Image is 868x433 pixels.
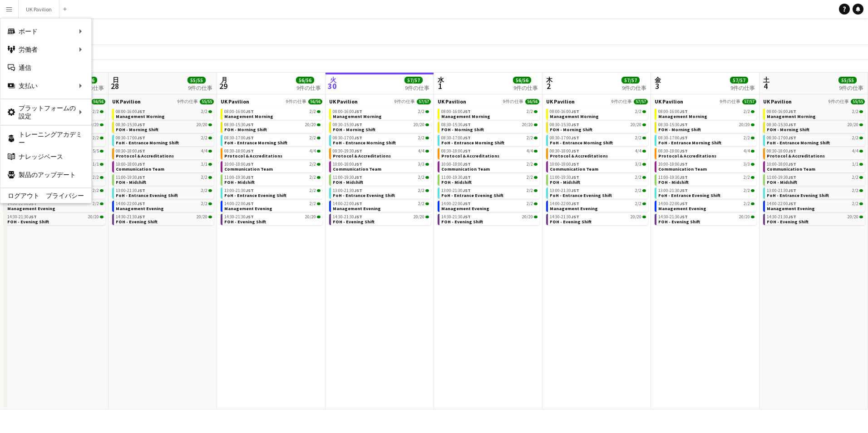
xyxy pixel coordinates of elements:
a: ナレッジベース [0,148,91,166]
a: UK Pavilion9件の仕事57/57 [546,98,648,105]
div: UK Pavilion9件の仕事55/5508:00-16:00JST2/2Management Morning08:30-15:30JST20/20FOH - Morning Shift08:... [112,98,214,227]
span: 2/2 [418,188,424,193]
span: JST [788,108,796,114]
span: 08:30-17:00 [116,136,145,140]
span: 08:00-16:00 [658,109,688,114]
span: Protocol & Accreditations [441,153,499,159]
span: FoH - Entrance Evening Shift [767,192,829,198]
span: UK Pavilion [546,98,575,105]
span: 3/3 [418,162,424,167]
a: 13:00-21:30JST2/2FoH - Entrance Evening Shift [333,187,429,198]
span: 4/4 [744,149,750,153]
span: 20/20 [197,123,207,127]
span: Communication Team [333,166,381,172]
span: FoH - Entrance Morning Shift [767,140,830,146]
span: 08:30-19:30 [333,149,362,153]
a: プライバシー [46,192,91,199]
span: 08:00-16:00 [767,109,796,114]
span: Management Morning [116,113,165,119]
span: FoH - Entrance Morning Shift [333,140,396,146]
span: 4/4 [418,149,424,153]
span: Protocol & Accreditations [550,153,608,159]
a: 10:00-18:00JST2/2Communication Team [441,161,538,172]
span: 56/56 [308,99,322,104]
a: 08:30-18:00JST4/4Protocol & Accreditations [767,148,863,158]
a: 08:30-15:30JST20/20FOH - Morning Shift [550,122,646,132]
a: UK Pavilion9件の仕事56/56 [438,98,539,105]
a: 製品のアップデート [0,166,91,184]
span: JST [680,135,688,141]
span: 08:30-18:00 [550,149,579,153]
span: JST [137,122,145,128]
a: 10:00-18:00JST3/3Communication Team [550,161,646,172]
span: Management Morning [658,113,707,119]
span: 2/2 [93,188,99,193]
a: 08:30-15:30JST20/20FOH - Morning Shift [333,122,429,132]
span: 9件の仕事 [503,99,523,104]
span: 08:00-16:00 [550,109,579,114]
a: 08:30-17:00JST2/2FoH - Entrance Morning Shift [441,135,538,145]
span: 2/2 [93,109,99,114]
span: 2/2 [310,162,316,167]
span: JST [680,161,688,167]
span: 13:00-21:30 [767,188,796,193]
span: 5/5 [93,149,99,153]
span: UK Pavilion [329,98,358,105]
a: 08:00-16:00JST2/2Management Morning [767,108,863,119]
span: 08:30-18:00 [767,149,796,153]
a: 08:30-18:00JST4/4Protocol & Accreditations [441,148,538,158]
a: 13:00-21:30JST2/2FoH - Entrance Evening Shift [550,187,646,198]
a: 08:00-16:00JST2/2Management Morning [333,108,429,119]
span: JST [354,174,362,180]
span: 2/2 [527,175,533,180]
span: FoH - Entrance Evening Shift [658,192,720,198]
span: 2/2 [310,188,316,193]
span: 2/2 [852,188,858,193]
span: FOH - Morning Shift [767,127,809,133]
span: UK Pavilion [763,98,792,105]
span: Communication Team [116,166,164,172]
span: Protocol & Accreditations [116,153,174,159]
a: 08:30-18:00JST4/4Protocol & Accreditations [116,148,212,158]
span: FoH - Entrance Evening Shift [550,192,612,198]
span: 11:00-19:30 [441,175,471,180]
span: 10:00-18:00 [550,162,579,167]
span: 08:00-16:00 [116,109,145,114]
div: UK Pavilion9件の仕事55/5508:00-16:00JST2/2Management Morning08:30-15:30JST20/20FOH - Morning Shift08:... [763,98,865,227]
span: JST [137,187,145,193]
span: JST [246,161,254,167]
a: 08:00-16:00JST2/2Management Morning [441,108,538,119]
span: 20/20 [522,123,533,127]
span: 9件の仕事 [178,99,198,104]
span: FoH - Entrance Morning Shift [550,140,613,146]
span: UK Pavilion [438,98,466,105]
span: 55/55 [851,99,865,104]
button: UK Pavilion [19,0,59,18]
span: 08:30-17:00 [550,136,579,140]
span: 9件の仕事 [395,99,415,104]
span: 13:00-21:30 [116,188,145,193]
span: FoH - Entrance Evening Shift [116,192,178,198]
a: 13:00-21:30JST2/2FoH - Entrance Evening Shift [658,187,755,198]
span: JST [788,148,796,154]
span: 08:30-15:30 [767,123,796,127]
span: JST [571,135,579,141]
div: UK Pavilion9件の仕事57/5708:00-16:00JST2/2Management Morning08:30-15:30JST20/20FOH - Morning Shift08:... [655,98,756,227]
span: 13:00-21:30 [550,188,579,193]
span: 4/4 [852,149,858,153]
span: 2/2 [310,175,316,180]
span: 1/1 [201,162,207,167]
a: 08:30-17:00JST2/2FoH - Entrance Morning Shift [333,135,429,145]
span: 3/3 [744,162,750,167]
span: JST [788,187,796,193]
span: 2/2 [527,188,533,193]
span: 56/56 [91,99,105,104]
span: 11:00-19:30 [116,175,145,180]
span: 4/4 [201,149,207,153]
span: 20/20 [848,123,858,127]
a: 11:00-19:30JST2/2FOH - Midshift [116,174,212,185]
div: UK Pavilion9件の仕事56/5608:00-16:00JST2/2Management Morning08:30-15:30JST20/20FOH - Morning Shift08:... [438,98,539,227]
span: JST [571,148,579,154]
span: JST [137,174,145,180]
a: 08:30-19:30JST4/4Protocol & Accreditations [333,148,429,158]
